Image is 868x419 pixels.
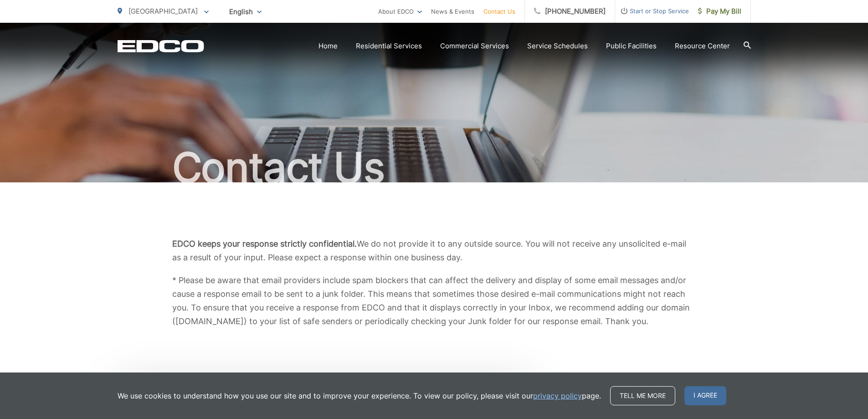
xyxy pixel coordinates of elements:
a: Public Facilities [606,41,657,52]
a: News & Events [431,6,474,17]
span: Pay My Bill [698,6,741,17]
p: We use cookies to understand how you use our site and to improve your experience. To view our pol... [118,390,601,401]
b: EDCO keeps your response strictly confidential. [172,239,357,248]
span: [GEOGRAPHIC_DATA] [128,7,198,16]
h1: Contact Us [118,145,751,191]
span: English [222,4,268,20]
a: Service Schedules [527,41,588,52]
a: Resource Center [675,41,730,52]
span: I agree [684,386,726,405]
a: About EDCO [378,6,422,17]
a: EDCD logo. Return to the homepage. [118,40,204,52]
a: Home [318,41,338,52]
p: * Please be aware that email providers include spam blockers that can affect the delivery and dis... [172,274,696,328]
a: Tell me more [610,386,675,405]
a: Residential Services [356,41,422,52]
p: We do not provide it to any outside source. You will not receive any unsolicited e-mail as a resu... [172,237,696,264]
a: Contact Us [483,6,515,17]
a: Commercial Services [440,41,509,52]
a: privacy policy [533,390,582,401]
